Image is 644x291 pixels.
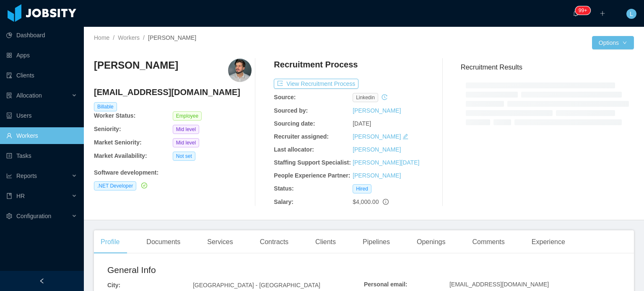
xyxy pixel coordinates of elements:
[6,193,12,199] i: icon: book
[16,213,51,219] span: Configuration
[6,27,77,44] a: icon: pie-chartDashboard
[383,199,389,205] span: info-circle
[274,107,308,114] b: Sourced by:
[107,282,120,288] b: City:
[274,159,351,166] b: Staffing Support Specialist:
[274,59,358,70] h4: Recruitment Process
[94,112,135,119] b: Worker Status:
[356,230,397,254] div: Pipelines
[353,133,401,140] a: [PERSON_NAME]
[173,152,195,161] span: Not set
[94,59,178,72] h3: [PERSON_NAME]
[173,125,199,134] span: Mid level
[461,62,634,72] h3: Recruitment Results
[592,36,634,49] button: Optionsicon: down
[6,107,77,124] a: icon: robotUsers
[449,281,549,288] span: [EMAIL_ADDRESS][DOMAIN_NAME]
[148,34,196,41] span: [PERSON_NAME]
[630,9,633,19] span: L
[382,94,387,100] i: icon: history
[353,198,379,205] span: $4,000.00
[140,230,187,254] div: Documents
[353,107,401,114] a: [PERSON_NAME]
[274,172,350,179] b: People Experience Partner:
[94,152,147,159] b: Market Availability:
[364,281,408,288] b: Personal email:
[173,111,202,121] span: Employee
[274,94,296,100] b: Source:
[353,120,371,127] span: [DATE]
[94,102,117,111] span: Billable
[274,133,329,140] b: Recruiter assigned:
[94,34,109,41] a: Home
[228,59,252,82] img: fdce75f9-0b3e-46ad-8806-35fc7627b1a4_674759d2cbc38-400w.png
[107,263,364,277] h2: General Info
[274,120,315,127] b: Sourcing date:
[6,47,77,64] a: icon: appstoreApps
[6,147,77,164] a: icon: profileTasks
[94,230,126,254] div: Profile
[353,159,419,166] a: [PERSON_NAME][DATE]
[94,169,158,176] b: Software development :
[402,134,408,139] i: icon: edit
[353,146,401,153] a: [PERSON_NAME]
[274,80,358,87] a: icon: exportView Recruitment Process
[200,230,239,254] div: Services
[274,146,314,153] b: Last allocator:
[575,6,590,15] sup: 1908
[274,79,358,89] button: icon: exportView Recruitment Process
[465,230,511,254] div: Comments
[309,230,343,254] div: Clients
[16,92,42,99] span: Allocation
[141,183,147,188] i: icon: check-circle
[6,127,77,144] a: icon: userWorkers
[525,230,572,254] div: Experience
[6,213,12,219] i: icon: setting
[353,172,401,179] a: [PERSON_NAME]
[410,230,452,254] div: Openings
[253,230,295,254] div: Contracts
[94,86,252,98] h4: [EMAIL_ADDRESS][DOMAIN_NAME]
[193,282,320,288] span: [GEOGRAPHIC_DATA] - [GEOGRAPHIC_DATA]
[274,185,293,192] b: Status:
[118,34,140,41] a: Workers
[6,93,12,98] i: icon: solution
[600,10,605,16] i: icon: plus
[16,173,37,179] span: Reports
[173,138,199,147] span: Mid level
[573,10,579,16] i: icon: bell
[353,184,371,193] span: Hired
[113,34,114,41] span: /
[6,67,77,84] a: icon: auditClients
[143,34,145,41] span: /
[140,182,147,189] a: icon: check-circle
[353,93,378,102] span: linkedin
[94,181,136,191] span: .NET Developer
[94,139,142,146] b: Market Seniority:
[6,173,12,179] i: icon: line-chart
[274,198,293,205] b: Salary:
[16,193,25,199] span: HR
[94,126,121,132] b: Seniority:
